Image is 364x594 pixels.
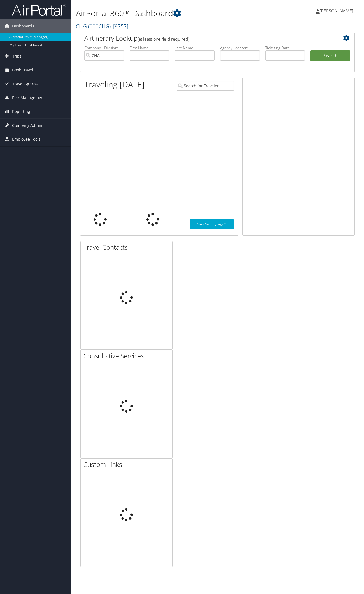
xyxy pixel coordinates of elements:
[84,34,327,43] h2: Airtinerary Lookup
[84,79,145,90] h1: Traveling [DATE]
[12,49,21,63] span: Trips
[12,19,34,33] span: Dashboards
[177,81,234,91] input: Search for Traveler
[190,219,234,229] a: View SecurityLogic®
[320,8,353,14] span: [PERSON_NAME]
[12,105,30,118] span: Reporting
[220,45,260,50] label: Agency Locator:
[12,91,45,105] span: Risk Management
[111,23,128,30] span: , [ 9757 ]
[88,23,111,30] span: ( 000CHG )
[12,119,42,132] span: Company Admin
[76,8,264,19] h1: AirPortal 360™ Dashboard
[310,50,350,61] button: Search
[12,77,41,91] span: Travel Approval
[76,23,128,30] a: CHG
[12,63,33,77] span: Book Travel
[12,4,66,16] img: airportal-logo.png
[130,45,170,50] label: First Name:
[175,45,215,50] label: Last Name:
[265,45,305,50] label: Ticketing Date:
[12,132,40,146] span: Employee Tools
[138,36,189,42] span: (at least one field required)
[83,243,172,252] h2: Travel Contacts
[84,45,124,50] label: Company - Division:
[316,3,359,19] a: [PERSON_NAME]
